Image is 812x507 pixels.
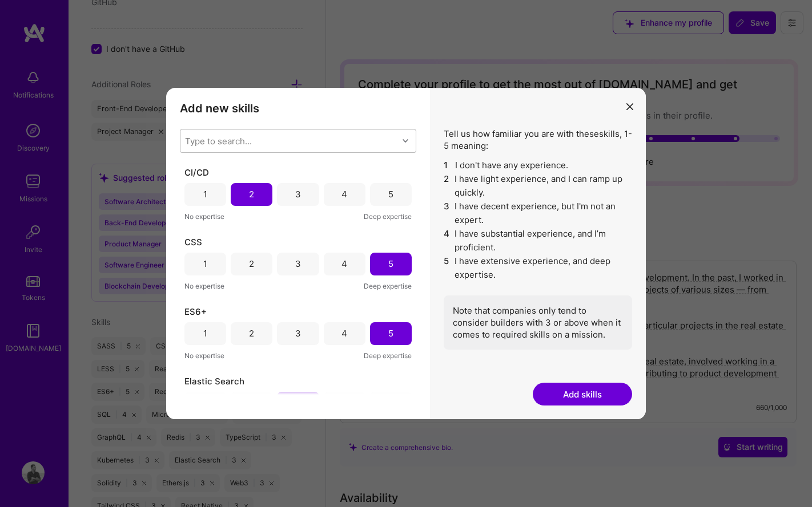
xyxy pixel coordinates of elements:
[444,295,632,350] div: Note that companies only tend to consider builders with 3 or above when it comes to required skil...
[444,200,632,227] li: I have decent experience, but I'm not an expert.
[184,236,202,248] span: CSS
[341,327,347,339] div: 4
[403,138,408,144] i: icon Chevron
[444,159,451,172] span: 1
[295,188,301,200] div: 3
[249,327,254,339] div: 2
[180,102,416,115] h3: Add new skills
[388,188,393,200] div: 5
[444,200,450,227] span: 3
[203,327,207,339] div: 1
[249,258,254,270] div: 2
[166,88,646,420] div: modal
[341,258,347,270] div: 4
[388,327,393,339] div: 5
[295,327,301,339] div: 3
[203,188,207,200] div: 1
[364,350,412,362] span: Deep expertise
[184,167,209,179] span: CI/CD
[184,280,224,292] span: No expertise
[364,280,412,292] span: Deep expertise
[203,258,207,270] div: 1
[444,254,450,282] span: 5
[626,103,633,110] i: icon Close
[341,188,347,200] div: 4
[444,128,632,350] div: Tell us how familiar you are with these skills , 1-5 meaning:
[444,172,632,200] li: I have light experience, and I can ramp up quickly.
[444,159,632,172] li: I don't have any experience.
[184,210,224,222] span: No expertise
[295,258,301,270] div: 3
[184,350,224,362] span: No expertise
[184,306,207,318] span: ES6+
[444,227,450,254] span: 4
[185,135,252,147] div: Type to search...
[444,227,632,254] li: I have substantial experience, and I’m proficient.
[364,210,412,222] span: Deep expertise
[444,254,632,282] li: I have extensive experience, and deep expertise.
[444,172,450,200] span: 2
[533,383,632,405] button: Add skills
[249,188,254,200] div: 2
[184,375,244,387] span: Elastic Search
[388,258,393,270] div: 5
